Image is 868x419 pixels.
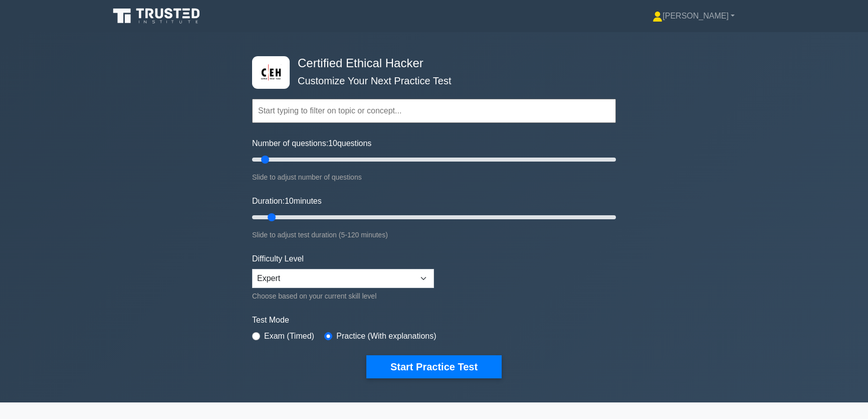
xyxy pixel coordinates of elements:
span: 10 [328,139,337,148]
label: Test Mode [252,314,616,326]
div: Choose based on your current skill level [252,290,434,302]
input: Start typing to filter on topic or concept... [252,99,616,123]
span: 10 [285,197,294,205]
h4: Certified Ethical Hacker [294,56,567,71]
label: Number of questions: questions [252,137,371,150]
button: Start Practice Test [366,355,502,378]
label: Duration: minutes [252,195,322,207]
label: Exam (Timed) [264,330,314,342]
div: Slide to adjust number of questions [252,171,616,183]
label: Difficulty Level [252,253,304,265]
div: Slide to adjust test duration (5-120 minutes) [252,229,616,241]
label: Practice (With explanations) [336,330,436,342]
a: [PERSON_NAME] [628,6,759,26]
